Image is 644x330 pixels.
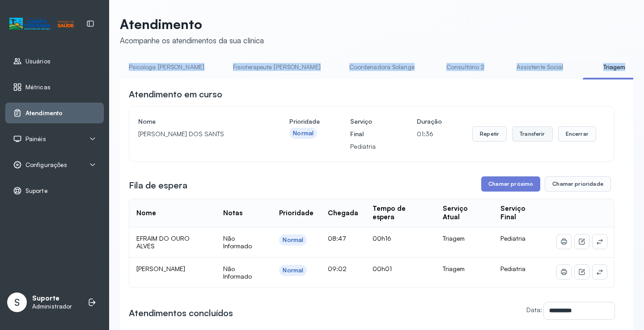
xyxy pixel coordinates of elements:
[138,115,259,128] h4: Nome
[340,60,424,75] a: Coordenadora Solange
[500,265,525,272] span: Pediatria
[328,209,358,217] div: Chegada
[129,88,222,100] h3: Atendimento em curso
[373,205,428,221] div: Tempo de espera
[443,205,486,221] div: Serviço Atual
[9,17,74,31] img: Logotipo do estabelecimento
[25,187,48,195] span: Suporte
[373,265,392,272] span: 00h01
[417,128,442,140] p: 01:36
[136,209,156,217] div: Nome
[224,60,330,75] a: Fisioterapeuta [PERSON_NAME]
[25,135,46,143] span: Painéis
[138,128,259,140] p: [PERSON_NAME] DOS SANTS
[526,306,542,313] label: Data:
[283,236,303,244] div: Normal
[481,176,540,192] button: Chamar próximo
[25,109,63,117] span: Atendimento
[500,205,542,221] div: Serviço Final
[350,115,386,140] h4: Serviço Final
[443,265,486,273] div: Triagem
[120,36,264,45] div: Acompanhe os atendimentos da sua clínica
[32,294,72,303] p: Suporte
[13,109,96,117] a: Atendimento
[120,60,213,75] a: Psicologa [PERSON_NAME]
[223,209,242,217] div: Notas
[279,209,314,217] div: Prioridade
[443,234,486,242] div: Triagem
[223,265,252,280] span: Não Informado
[120,16,264,32] p: Atendimento
[289,115,320,128] h4: Prioridade
[350,140,386,153] p: Pediatria
[25,161,67,169] span: Configurações
[558,126,596,142] button: Encerrar
[136,265,185,272] span: [PERSON_NAME]
[328,265,347,272] span: 09:02
[32,303,72,310] p: Administrador
[283,267,303,274] div: Normal
[136,234,190,250] span: EFRAIM DO OURO ALVES
[13,57,96,66] a: Usuários
[508,60,572,75] a: Assistente Social
[472,126,507,142] button: Repetir
[417,115,442,128] h4: Duração
[434,60,497,75] a: Consultório 2
[25,84,51,91] span: Métricas
[129,307,233,319] h3: Atendimentos concluídos
[545,176,611,192] button: Chamar prioridade
[223,234,252,250] span: Não Informado
[373,234,391,242] span: 00h16
[512,126,553,142] button: Transferir
[293,129,314,137] div: Normal
[500,234,525,242] span: Pediatria
[129,179,187,192] h3: Fila de espera
[13,83,96,92] a: Métricas
[25,58,51,65] span: Usuários
[328,234,346,242] span: 08:47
